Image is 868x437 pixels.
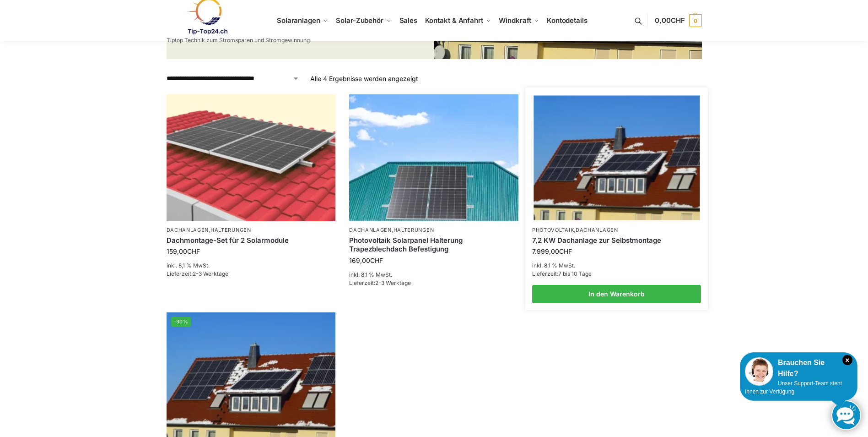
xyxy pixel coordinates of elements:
[277,16,320,25] span: Solaranlagen
[532,270,592,277] span: Lieferzeit:
[558,270,592,277] span: 7 bis 10 Tage
[499,16,531,25] span: Windkraft
[842,355,852,365] i: Schließen
[349,257,383,264] bdi: 169,00
[167,270,228,277] span: Lieferzeit:
[193,270,228,277] span: 2-3 Werktage
[534,95,700,220] img: Solar Dachanlage 6,5 KW
[425,16,483,25] span: Kontakt & Anfahrt
[745,357,773,386] img: Customer service
[349,279,411,286] span: Lieferzeit:
[210,227,251,233] a: Halterungen
[349,94,518,221] img: Trapezdach Halterung
[394,227,434,233] a: Halterungen
[336,16,383,25] span: Solar-Zubehör
[532,236,701,245] a: 7,2 KW Dachanlage zur Selbstmontage
[167,262,336,270] p: inkl. 8,1 % MwSt.
[655,7,701,34] a: 0,00CHF 0
[655,16,685,25] span: 0,00
[167,236,336,245] a: Dachmontage-Set für 2 Solarmodule
[167,247,200,255] bdi: 159,00
[532,247,572,255] bdi: 7.999,00
[167,94,336,221] img: Halterung Solarpaneele Ziegeldach
[559,247,572,255] span: CHF
[532,227,701,234] p: ,
[745,357,852,379] div: Brauchen Sie Hilfe?
[399,16,418,25] span: Sales
[167,227,336,234] p: ,
[167,74,299,83] select: Shop-Reihenfolge
[532,262,701,270] p: inkl. 8,1 % MwSt.
[375,279,411,286] span: 2-3 Werktage
[370,257,383,264] span: CHF
[689,14,702,27] span: 0
[671,16,685,25] span: CHF
[576,227,618,233] a: Dachanlagen
[167,227,209,233] a: Dachanlagen
[532,227,574,233] a: Photovoltaik
[310,74,418,83] p: Alle 4 Ergebnisse werden angezeigt
[349,236,518,254] a: Photovoltaik Solarpanel Halterung Trapezblechdach Befestigung
[349,227,392,233] a: Dachanlagen
[167,38,310,43] p: Tiptop Technik zum Stromsparen und Stromgewinnung
[532,285,701,303] a: In den Warenkorb legen: „7,2 KW Dachanlage zur Selbstmontage“
[745,380,842,395] span: Unser Support-Team steht Ihnen zur Verfügung
[349,227,518,234] p: ,
[349,271,518,279] p: inkl. 8,1 % MwSt.
[547,16,588,25] span: Kontodetails
[187,247,200,255] span: CHF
